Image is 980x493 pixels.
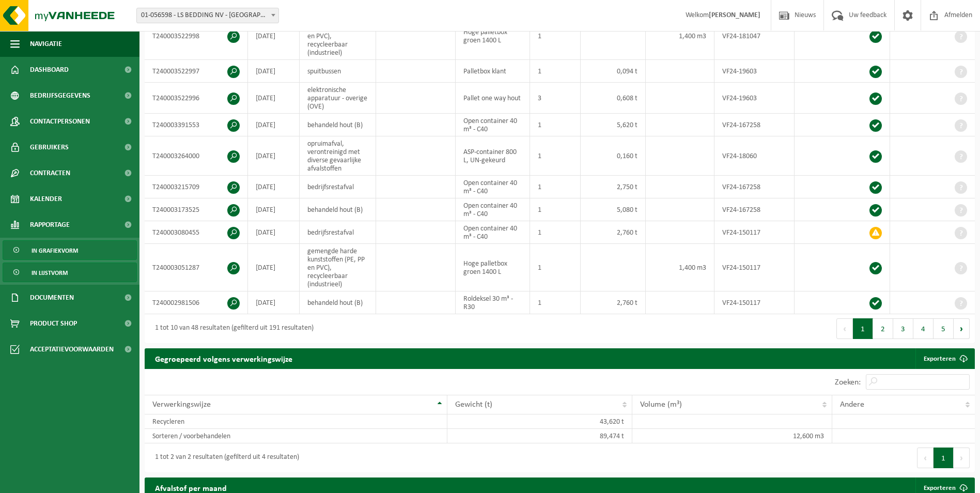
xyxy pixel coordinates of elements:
[581,198,645,221] td: 5,080 t
[836,318,853,339] button: Previous
[248,221,300,244] td: [DATE]
[456,136,530,176] td: ASP-container 800 L, UN-gekeurd
[30,134,69,160] span: Gebruikers
[714,83,795,114] td: VF24-19603
[934,318,954,339] button: 5
[300,291,376,314] td: behandeld hout (B)
[32,263,68,283] span: In lijstvorm
[646,12,714,60] td: 1,400 m3
[300,244,376,291] td: gemengde harde kunststoffen (PE, PP en PVC), recycleerbaar (industrieel)
[248,136,300,176] td: [DATE]
[714,114,795,136] td: VF24-167258
[248,60,300,83] td: [DATE]
[137,8,278,23] span: 01-056598 - LS BEDDING NV - MALDEGEM
[954,318,970,339] button: Next
[581,114,645,136] td: 5,620 t
[456,198,530,221] td: Open container 40 m³ - C40
[30,57,69,83] span: Dashboard
[530,60,581,83] td: 1
[152,400,211,409] span: Verwerkingswijze
[300,114,376,136] td: behandeld hout (B)
[300,60,376,83] td: spuitbussen
[456,83,530,114] td: Pallet one way hout
[640,400,682,409] span: Volume (m³)
[714,12,795,60] td: VF24-181047
[145,114,248,136] td: T240003391553
[530,291,581,314] td: 1
[581,291,645,314] td: 2,760 t
[300,136,376,176] td: opruimafval, verontreinigd met diverse gevaarlijke afvalstoffen
[530,221,581,244] td: 1
[30,311,77,336] span: Product Shop
[145,291,248,314] td: T240002981506
[248,176,300,198] td: [DATE]
[145,83,248,114] td: T240003522996
[447,429,632,443] td: 89,474 t
[954,448,970,468] button: Next
[30,109,90,134] span: Contactpersonen
[530,244,581,291] td: 1
[30,186,62,212] span: Kalender
[530,136,581,176] td: 1
[447,414,632,429] td: 43,620 t
[248,12,300,60] td: [DATE]
[835,378,861,387] label: Zoeken:
[30,212,70,238] span: Rapportage
[150,319,314,338] div: 1 tot 10 van 48 resultaten (gefilterd uit 191 resultaten)
[145,12,248,60] td: T240003522998
[248,291,300,314] td: [DATE]
[300,12,376,60] td: gemengde harde kunststoffen (PE, PP en PVC), recycleerbaar (industrieel)
[873,318,893,339] button: 2
[145,348,303,368] h2: Gegroepeerd volgens verwerkingswijze
[456,114,530,136] td: Open container 40 m³ - C40
[145,60,248,83] td: T240003522997
[145,244,248,291] td: T240003051287
[300,83,376,114] td: elektronische apparatuur - overige (OVE)
[530,198,581,221] td: 1
[248,83,300,114] td: [DATE]
[714,176,795,198] td: VF24-167258
[915,348,974,369] a: Exporteren
[456,221,530,244] td: Open container 40 m³ - C40
[248,244,300,291] td: [DATE]
[145,136,248,176] td: T240003264000
[714,244,795,291] td: VF24-150117
[30,160,70,186] span: Contracten
[581,60,645,83] td: 0,094 t
[456,244,530,291] td: Hoge palletbox groen 1400 L
[646,244,714,291] td: 1,400 m3
[145,176,248,198] td: T240003215709
[581,83,645,114] td: 0,608 t
[456,291,530,314] td: Roldeksel 30 m³ - R30
[853,318,873,339] button: 1
[30,31,62,57] span: Navigatie
[456,176,530,198] td: Open container 40 m³ - C40
[714,136,795,176] td: VF24-18060
[530,12,581,60] td: 1
[913,318,934,339] button: 4
[300,221,376,244] td: bedrijfsrestafval
[840,400,864,409] span: Andere
[32,241,78,260] span: In grafiekvorm
[136,8,279,23] span: 01-056598 - LS BEDDING NV - MALDEGEM
[248,198,300,221] td: [DATE]
[145,221,248,244] td: T240003080455
[581,176,645,198] td: 2,750 t
[30,83,90,109] span: Bedrijfsgegevens
[248,114,300,136] td: [DATE]
[530,114,581,136] td: 1
[917,448,934,468] button: Previous
[714,291,795,314] td: VF24-150117
[456,60,530,83] td: Palletbox klant
[581,221,645,244] td: 2,760 t
[30,336,114,362] span: Acceptatievoorwaarden
[530,83,581,114] td: 3
[893,318,913,339] button: 3
[145,198,248,221] td: T240003173525
[300,198,376,221] td: behandeld hout (B)
[455,400,492,409] span: Gewicht (t)
[145,429,447,443] td: Sorteren / voorbehandelen
[530,176,581,198] td: 1
[300,176,376,198] td: bedrijfsrestafval
[709,11,760,19] strong: [PERSON_NAME]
